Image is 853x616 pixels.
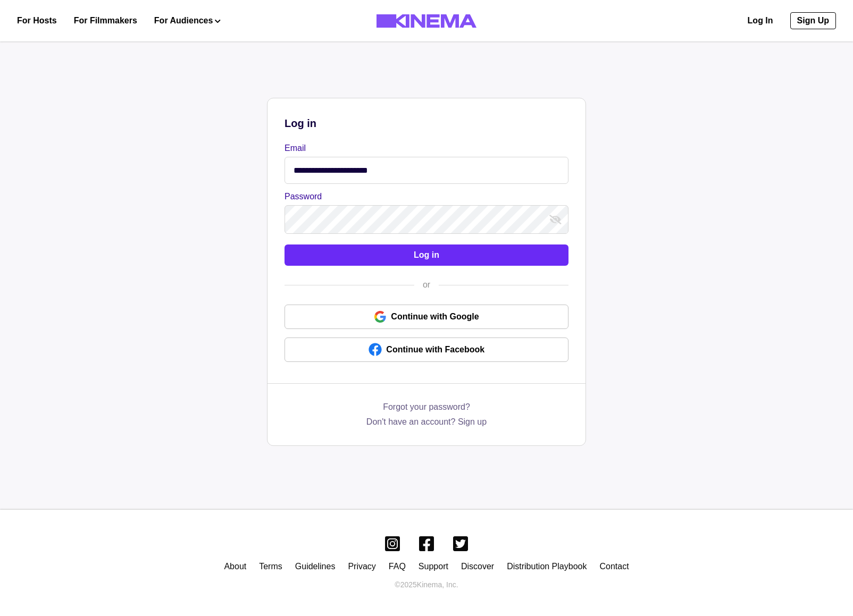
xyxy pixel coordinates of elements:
[285,337,568,362] a: Continue with Facebook
[419,562,448,571] a: Support
[748,14,773,27] a: Log In
[389,562,406,571] a: FAQ
[547,211,564,228] button: show password
[285,244,568,266] button: Log in
[383,401,470,416] a: Forgot your password?
[154,14,221,27] button: For Audiences
[285,115,568,131] p: Log in
[599,562,629,571] a: Contact
[285,305,568,329] a: Continue with Google
[507,562,587,571] a: Distribution Playbook
[414,279,439,291] div: or
[17,14,57,27] a: For Hosts
[395,579,458,590] p: © 2025 Kinema, Inc.
[224,562,246,571] a: About
[285,190,562,203] label: Password
[790,12,836,29] a: Sign Up
[295,562,336,571] a: Guidelines
[366,416,487,428] a: Don't have an account? Sign up
[285,142,562,155] label: Email
[74,14,137,27] a: For Filmmakers
[461,562,494,571] a: Discover
[348,562,375,571] a: Privacy
[259,562,282,571] a: Terms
